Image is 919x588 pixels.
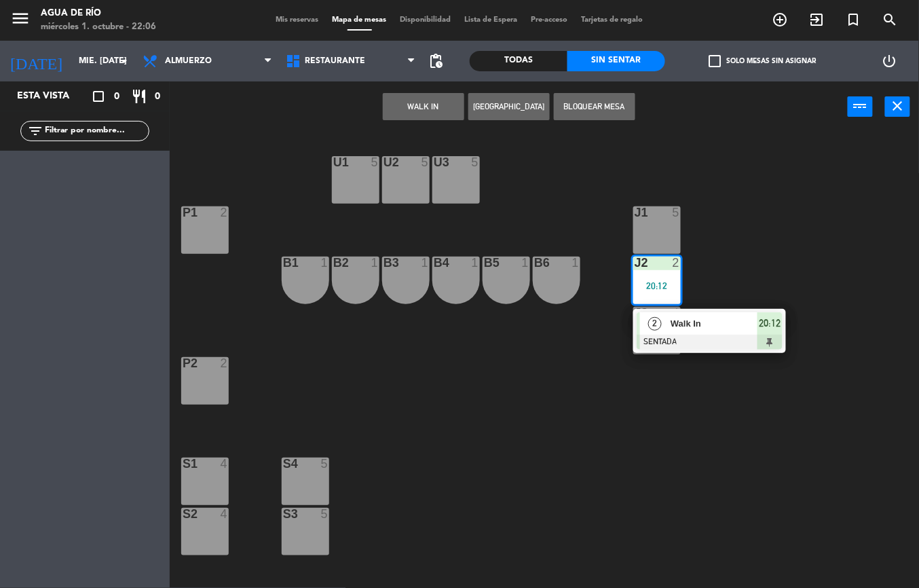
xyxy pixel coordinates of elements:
[890,98,906,114] i: close
[221,206,229,219] div: 2
[371,156,379,168] div: 5
[554,93,635,120] button: Bloquear Mesa
[41,7,156,20] div: Agua de río
[155,89,160,105] span: 0
[468,93,550,120] button: [GEOGRAPHIC_DATA]
[283,458,284,470] div: S4
[709,55,721,67] span: check_box_outline_blank
[183,357,183,369] div: P2
[470,51,567,71] div: Todas
[673,257,681,269] div: 2
[882,53,898,69] i: power_settings_new
[283,508,284,520] div: S3
[221,458,229,470] div: 4
[472,156,480,168] div: 5
[522,257,530,269] div: 1
[183,206,183,219] div: P1
[428,53,444,69] span: pending_actions
[269,16,326,24] span: Mis reservas
[885,96,910,117] button: close
[421,156,430,168] div: 5
[321,508,329,520] div: 5
[10,8,31,29] i: menu
[848,96,873,117] button: power_input
[772,12,789,28] i: add_circle_outline
[221,508,229,520] div: 4
[648,317,662,331] span: 2
[371,257,379,269] div: 1
[635,206,635,219] div: J1
[90,88,107,105] i: crop_square
[221,357,229,369] div: 2
[882,12,899,28] i: search
[525,16,575,24] span: Pre-acceso
[434,257,434,269] div: B4
[333,257,334,269] div: B2
[321,257,329,269] div: 1
[633,281,681,291] div: 20:12
[131,88,147,105] i: restaurant
[165,56,212,66] span: Almuerzo
[321,458,329,470] div: 5
[484,257,485,269] div: B5
[114,89,119,105] span: 0
[7,88,98,105] div: Esta vista
[635,307,635,319] div: J3
[43,124,149,139] input: Filtrar por nombre...
[394,16,458,24] span: Disponibilidad
[709,55,817,67] label: Solo mesas sin asignar
[472,257,480,269] div: 1
[673,307,681,319] div: 4
[333,156,334,168] div: U1
[852,98,869,114] i: power_input
[283,257,284,269] div: B1
[183,458,183,470] div: S1
[10,8,31,33] button: menu
[567,51,665,71] div: Sin sentar
[383,93,464,120] button: WALK IN
[434,156,434,168] div: U3
[846,12,862,28] i: turned_in_not
[183,508,183,520] div: S2
[635,257,635,269] div: J2
[809,12,825,28] i: exit_to_app
[27,123,43,139] i: filter_list
[116,53,132,69] i: arrow_drop_down
[458,16,525,24] span: Lista de Espera
[421,257,430,269] div: 1
[326,16,394,24] span: Mapa de mesas
[759,315,781,331] span: 20:12
[41,20,156,34] div: miércoles 1. octubre - 22:06
[673,206,681,219] div: 5
[305,56,365,66] span: Restaurante
[572,257,580,269] div: 1
[671,316,757,331] span: Walk In
[575,16,650,24] span: Tarjetas de regalo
